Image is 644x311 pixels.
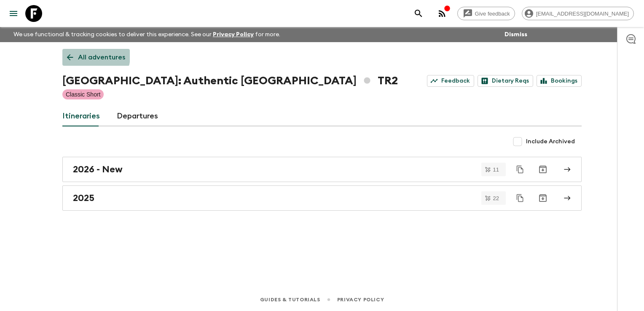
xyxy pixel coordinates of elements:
[73,193,94,204] h2: 2025
[522,7,634,20] div: [EMAIL_ADDRESS][DOMAIN_NAME]
[410,5,427,22] button: search adventures
[5,5,22,22] button: menu
[502,29,529,40] button: Dismiss
[260,295,320,304] a: Guides & Tutorials
[427,75,474,87] a: Feedback
[457,7,515,20] a: Give feedback
[62,106,100,126] a: Itineraries
[213,32,254,38] a: Privacy Policy
[513,162,528,177] button: Duplicate
[73,164,123,175] h2: 2026 - New
[513,190,528,206] button: Duplicate
[62,49,130,66] a: All adventures
[337,295,384,304] a: Privacy Policy
[537,75,582,87] a: Bookings
[66,90,100,99] p: Classic Short
[478,75,533,87] a: Dietary Reqs
[62,72,398,89] h1: [GEOGRAPHIC_DATA]: Authentic [GEOGRAPHIC_DATA] TR2
[470,11,515,17] span: Give feedback
[117,106,158,126] a: Departures
[488,196,504,201] span: 22
[62,157,582,182] a: 2026 - New
[10,27,284,42] p: We use functional & tracking cookies to deliver this experience. See our for more.
[526,137,575,146] span: Include Archived
[488,167,504,172] span: 11
[531,11,633,17] span: [EMAIL_ADDRESS][DOMAIN_NAME]
[62,185,582,211] a: 2025
[534,190,551,206] button: Archive
[78,52,125,62] p: All adventures
[534,161,551,178] button: Archive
